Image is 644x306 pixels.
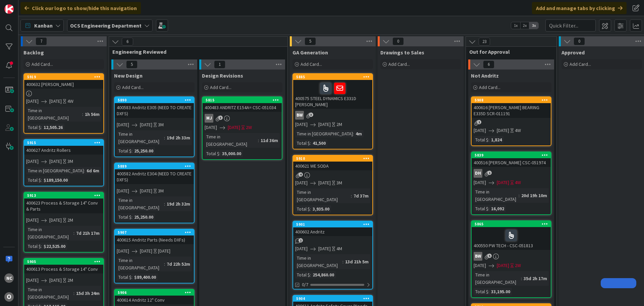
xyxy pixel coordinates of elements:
div: 19d 2h 32m [165,200,192,208]
span: 1 [487,171,492,175]
div: 5865 [475,222,551,226]
span: [DATE] [26,277,39,284]
div: Time in [GEOGRAPHIC_DATA] [26,226,73,241]
div: 5919 [27,75,103,79]
span: : [521,275,522,282]
div: 16,092 [489,205,506,212]
div: 4W [515,127,521,134]
div: Time in [GEOGRAPHIC_DATA] [117,130,164,145]
span: : [219,150,220,157]
span: Drawings to Sales [380,49,424,56]
div: 5839400516 [PERSON_NAME] CSC-051974 [472,152,551,167]
span: [DATE] [49,98,62,105]
span: Engineering Reviewed [112,48,279,55]
div: 5890 [115,97,194,103]
div: O [4,292,14,302]
span: 3 [218,116,223,120]
span: : [164,200,165,208]
div: 5889 [118,164,194,169]
span: 23 [479,38,490,46]
span: : [73,290,74,297]
div: 4m [354,130,364,137]
div: 6d 6m [85,167,101,174]
div: Time in [GEOGRAPHIC_DATA] [117,257,164,271]
a: 5889400582 Andritz E304 (NEED TO CREATE DXFS)[DATE][DATE]3MTime in [GEOGRAPHIC_DATA]:19d 2h 32mTo... [114,163,195,223]
div: 41,500 [311,139,327,147]
span: : [310,271,311,278]
a: 5919400632 [PERSON_NAME][DATE][DATE]4WTime in [GEOGRAPHIC_DATA]:1h 56mTotal $:12,505.26 [23,73,104,134]
div: $189,150.00 [42,176,69,184]
div: 5815400483 ANDRITZ E154A= CSC-051034 [203,97,282,112]
span: Kanban [34,21,53,30]
span: : [41,124,42,131]
div: 12,505.26 [42,124,64,131]
span: [DATE] [497,262,509,269]
span: : [73,229,74,237]
div: 5815 [206,98,282,102]
div: 5865 [472,221,551,227]
span: 6 [483,60,494,69]
div: 5907 [118,230,194,235]
div: 5901400602 Andritz [293,221,372,236]
span: 1x [511,22,520,29]
span: Backlog [23,49,44,56]
span: : [84,167,85,174]
div: 400623 Process & Storage 14" Conv & Parts [24,199,103,213]
div: 7d 21h 17m [74,229,101,237]
span: 4 [299,172,303,177]
div: 2M [336,121,342,128]
div: 254,860.00 [311,271,336,278]
div: 5915 [24,140,103,146]
a: 5910400621 WE SODA[DATE][DATE]3MTime in [GEOGRAPHIC_DATA]:7d 37mTotal $:3,935.00 [292,155,373,215]
span: 3 [309,113,313,117]
span: : [131,273,132,281]
span: : [131,213,132,221]
span: [DATE] [140,248,152,255]
span: [DATE] [49,217,62,224]
span: : [488,205,489,212]
span: [DATE] [295,121,308,128]
a: 5913400623 Process & Storage 14" Conv & Parts[DATE][DATE]2MTime in [GEOGRAPHIC_DATA]:7d 21h 17mTo... [23,192,104,253]
div: 5919400632 [PERSON_NAME] [24,74,103,89]
span: [DATE] [228,124,240,131]
div: 5905 [24,259,103,265]
span: : [258,137,259,144]
span: 5 [126,60,138,69]
div: 5915 [27,140,103,145]
a: 5839400516 [PERSON_NAME] CSC-051974DH[DATE][DATE]4WTime in [GEOGRAPHIC_DATA]:20d 19h 10mTotal $:1... [471,151,551,215]
div: 5905400613 Process & Storage 14" Conv [24,259,103,273]
div: 5815 [203,97,282,103]
a: 5908400616 [PERSON_NAME] BEARING E335D SCR-011191[DATE][DATE]4WTotal $:1,824 [471,96,551,146]
b: OCS Engineering Department [70,22,142,29]
div: 5890 [118,98,194,102]
div: 5907400615 Andritz Parts (Needs DXFs) [115,229,194,244]
div: 5906 [118,290,194,295]
div: 19d 2h 33m [165,134,192,141]
div: 5889400582 Andritz E304 (NEED TO CREATE DXFS) [115,163,194,184]
span: 3x [529,22,538,29]
span: [DATE] [117,248,129,255]
span: [DATE] [497,179,509,186]
div: 5906400614 Andritz 12" Conv [115,290,194,304]
div: Total $ [26,243,41,250]
span: : [310,205,311,213]
div: Total $ [474,205,488,212]
div: Total $ [295,205,310,213]
span: 1 [477,120,481,124]
div: 5919 [24,74,103,80]
div: Time in [GEOGRAPHIC_DATA] [295,188,351,203]
div: 400582 Andritz E304 (NEED TO CREATE DXFS) [115,169,194,184]
div: 11d 36m [259,137,280,144]
span: Out for Approval [469,48,548,55]
div: 400627 Andritz Rollers [24,146,103,155]
div: 5839 [472,152,551,158]
div: 400483 ANDRITZ E154A= CSC-051034 [203,103,282,112]
a: 5901400602 Andritz[DATE][DATE]4MTime in [GEOGRAPHIC_DATA]:13d 21h 5mTotal $:254,860.000/7 [292,221,373,290]
span: [DATE] [26,158,39,165]
div: 5908 [475,98,551,102]
span: Add Card... [388,61,410,67]
span: : [41,243,42,250]
span: Add Card... [301,61,322,67]
div: Time in [GEOGRAPHIC_DATA] [205,133,258,148]
div: Total $ [295,139,310,147]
